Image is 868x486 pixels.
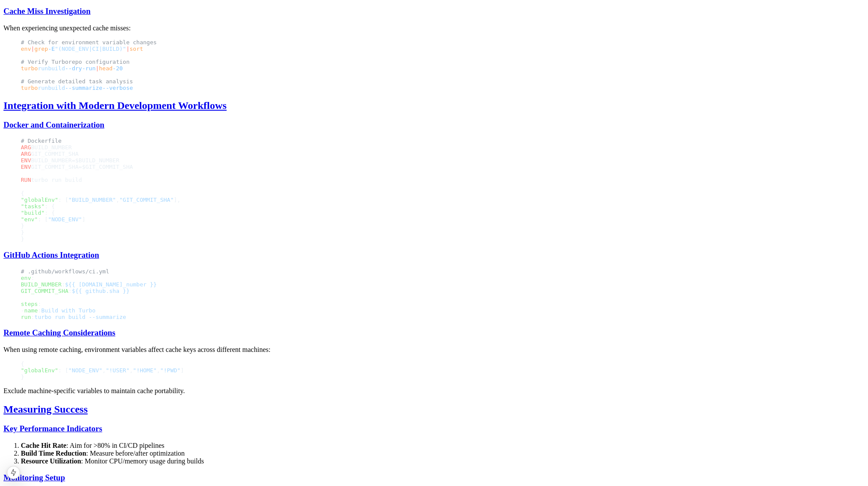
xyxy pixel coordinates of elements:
span: ARG [21,151,31,157]
span: : [38,301,41,307]
span: "BUILD_NUMBER" [69,197,116,203]
span: turbo run build [31,177,82,183]
span: RUN [21,177,31,183]
span: | [95,65,99,72]
span: steps [21,301,38,307]
span: ], [174,197,181,203]
span: "!USER" [106,367,130,374]
span: GIT_COMMIT_SHA [31,151,79,157]
a: Cache Miss Investigation [3,7,91,16]
span: "tasks" [21,203,45,210]
a: Remote Caching Considerations [3,328,115,337]
span: # Verify Turborepo configuration [21,59,129,65]
a: Measuring Success [3,404,88,415]
span: , [129,367,133,374]
span: # Check for environment variable changes [21,39,157,46]
span: } [21,236,24,242]
span: ${{ [DOMAIN_NAME]_number }} [65,281,157,288]
span: build [48,85,65,91]
span: GIT_COMMIT_SHA [21,288,69,294]
span: --summarize [65,85,102,91]
span: run [21,314,31,320]
p: Exclude machine-specific variables to maintain cache portability. [3,387,865,395]
span: "NODE_ENV" [69,367,102,374]
span: : [ [38,216,48,223]
span: ] [181,367,184,374]
span: , [116,197,119,203]
span: BUILD_NUMBER [31,144,72,151]
span: run [38,65,48,72]
span: } [21,223,24,229]
span: sort [129,46,143,52]
span: "!PWD" [160,367,181,374]
span: : [31,275,34,281]
span: : [38,307,41,314]
span: - [21,307,24,314]
span: } [21,374,24,380]
span: # Dockerfile [21,138,62,144]
span: BUILD_NUMBER=$BUILD_NUMBER [31,157,119,164]
span: -20 [112,65,122,72]
span: | [126,46,130,52]
li: : Aim for >80% in CI/CD pipelines [21,442,865,450]
span: : [62,281,65,288]
span: : { [45,210,55,216]
span: # .github/workflows/ci.yml [21,268,109,275]
span: turbo [21,85,38,91]
span: --verbose [102,85,133,91]
strong: Resource Utilization [21,457,81,465]
span: "(NODE_ENV|CI|BUILD)" [55,46,126,52]
span: turbo run build --summarize [34,314,126,320]
span: Build with Turbo [41,307,95,314]
span: turbo [21,65,38,72]
strong: Build Time Reduction [21,450,86,457]
span: ENV [21,157,31,164]
li: : Monitor CPU/memory usage during builds [21,457,865,465]
strong: Cache Hit Rate [21,442,66,449]
span: # Generate detailed task analysis [21,78,133,85]
span: "!HOME" [133,367,157,374]
span: ENV [21,164,31,170]
span: "GIT_COMMIT_SHA" [119,197,174,203]
span: ${{ github.sha }} [72,288,129,294]
li: : Measure before/after optimization [21,450,865,457]
span: "globalEnv" [21,197,58,203]
span: run [38,85,48,91]
span: BUILD_NUMBER [21,281,62,288]
span: { [21,361,24,367]
span: env [21,275,31,281]
span: grep [34,46,48,52]
span: --dry-run [65,65,95,72]
span: "env" [21,216,38,223]
span: "globalEnv" [21,367,58,374]
span: | [31,46,34,52]
span: { [21,190,24,197]
span: , [157,367,160,374]
span: name [24,307,38,314]
span: head [99,65,112,72]
span: : [ [58,197,68,203]
p: When using remote caching, environment variables affect cache keys across different machines: [3,346,865,354]
span: : [69,288,72,294]
span: -E [48,46,55,52]
span: env [21,46,31,52]
a: Integration with Modern Development Workflows [3,100,227,111]
span: "build" [21,210,45,216]
span: ARG [21,144,31,151]
span: , [102,367,106,374]
a: GitHub Actions Integration [3,250,99,259]
span: : [ [58,367,68,374]
span: build [48,65,65,72]
a: Monitoring Setup [3,473,65,482]
span: GIT_COMMIT_SHA=$GIT_COMMIT_SHA [31,164,133,170]
p: When experiencing unexpected cache misses: [3,24,865,32]
span: "NODE_ENV" [48,216,82,223]
span: : { [45,203,55,210]
a: Docker and Containerization [3,120,104,129]
a: Key Performance Indicators [3,424,102,433]
span: ] [82,216,85,223]
span: : [31,314,34,320]
span: } [21,229,24,236]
